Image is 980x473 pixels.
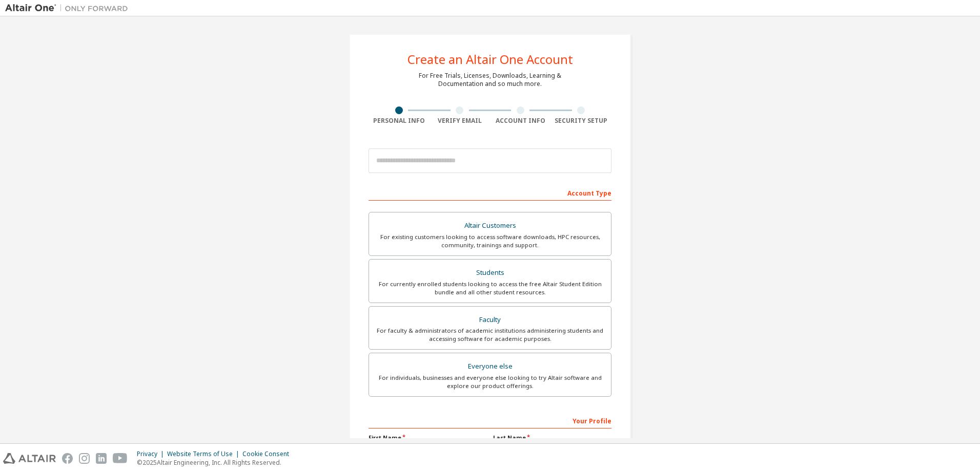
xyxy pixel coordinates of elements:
label: Last Name [493,434,611,442]
img: youtube.svg [113,453,128,464]
img: instagram.svg [79,453,90,464]
label: First Name [369,434,487,442]
div: Personal Info [369,117,430,125]
p: © 2025 Altair Engineering, Inc. All Rights Reserved. [137,458,295,467]
div: Verify Email [430,117,491,125]
div: Account Info [490,117,551,125]
div: Cookie Consent [242,450,295,458]
img: facebook.svg [62,453,73,464]
div: For individuals, businesses and everyone else looking to try Altair software and explore our prod... [375,374,605,390]
div: For Free Trials, Licenses, Downloads, Learning & Documentation and so much more. [419,72,561,88]
div: Altair Customers [375,219,605,233]
div: Everyone else [375,359,605,374]
img: Altair One [5,3,133,13]
img: altair_logo.svg [3,453,56,464]
img: linkedin.svg [96,453,107,464]
div: Your Profile [369,412,611,428]
div: Account Type [369,184,611,201]
div: Website Terms of Use [167,450,242,458]
div: Faculty [375,313,605,327]
div: Privacy [137,450,167,458]
div: For existing customers looking to access software downloads, HPC resources, community, trainings ... [375,233,605,249]
div: For faculty & administrators of academic institutions administering students and accessing softwa... [375,327,605,343]
div: Security Setup [551,117,612,125]
div: Students [375,266,605,280]
div: Create an Altair One Account [407,53,573,66]
div: For currently enrolled students looking to access the free Altair Student Edition bundle and all ... [375,280,605,296]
